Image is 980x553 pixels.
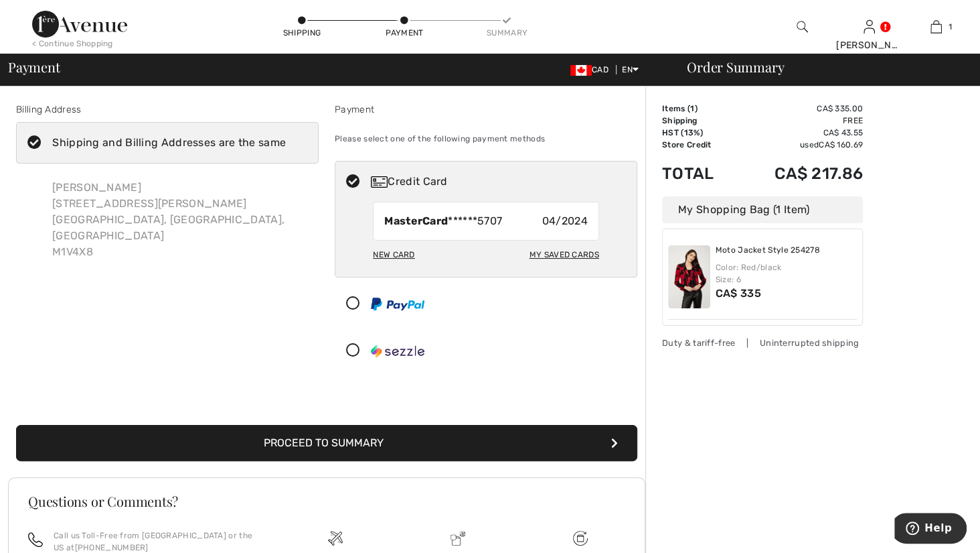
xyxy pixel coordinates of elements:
[384,214,448,227] strong: MasterCard
[949,21,952,33] span: 1
[736,103,863,115] td: CA$ 335.00
[662,336,863,349] div: Duty & tariff-free | Uninterrupted shipping
[930,19,942,35] img: My Bag
[335,122,637,156] div: Please select one of the following payment methods
[16,103,319,117] div: Billing Address
[42,169,319,271] div: [PERSON_NAME] [STREET_ADDRESS][PERSON_NAME] [GEOGRAPHIC_DATA], [GEOGRAPHIC_DATA], [GEOGRAPHIC_DAT...
[662,103,736,115] td: Items ( )
[371,298,424,310] img: PayPal
[864,20,875,33] a: Sign In
[487,27,527,39] div: Summary
[671,60,972,74] div: Order Summary
[371,345,424,358] img: Sezzle
[662,196,863,223] div: My Shopping Bag (1 Item)
[797,19,808,35] img: search the website
[819,140,863,149] span: CA$ 160.69
[716,287,761,300] span: CA$ 335
[282,27,322,39] div: Shipping
[716,261,857,286] div: Color: Red/black Size: 6
[736,127,863,139] td: CA$ 43.55
[335,103,637,117] div: Payment
[328,531,343,546] img: Free shipping on orders over $99
[736,115,863,127] td: Free
[384,27,424,39] div: Payment
[622,65,639,74] span: EN
[736,151,863,196] td: CA$ 217.86
[662,139,736,151] td: Store Credit
[668,245,710,308] img: Moto Jacket Style 254278
[716,245,820,256] a: Moto Jacket Style 254278
[28,495,625,508] h3: Questions or Comments?
[903,19,969,35] a: 1
[542,213,588,229] span: 04/2024
[371,176,388,188] img: Credit Card
[662,151,736,196] td: Total
[529,243,599,266] div: My Saved Cards
[690,104,694,113] span: 1
[894,513,967,546] iframe: Opens a widget where you can find more information
[570,65,614,74] span: CAD
[451,531,465,546] img: Delivery is a breeze since we pay the duties!
[16,425,637,461] button: Proceed to Summary
[573,531,588,546] img: Free shipping on orders over $99
[32,11,127,38] img: 1ère Avenue
[836,38,902,52] div: [PERSON_NAME]
[662,115,736,127] td: Shipping
[8,60,60,74] span: Payment
[52,135,286,151] div: Shipping and Billing Addresses are the same
[32,38,113,50] div: < Continue Shopping
[736,139,863,151] td: used
[75,543,149,552] a: [PHONE_NUMBER]
[28,532,43,547] img: call
[570,65,592,76] img: Canadian Dollar
[662,127,736,139] td: HST (13%)
[371,174,628,190] div: Credit Card
[373,243,414,266] div: New Card
[864,19,875,35] img: My Info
